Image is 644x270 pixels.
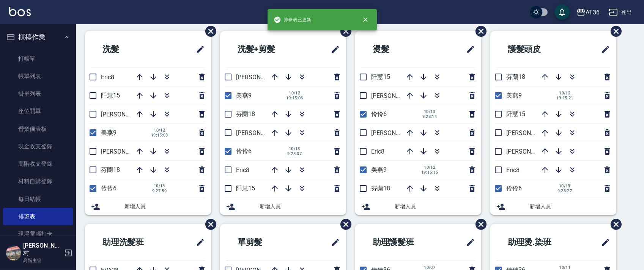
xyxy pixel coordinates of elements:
span: 阡慧15 [101,92,120,99]
span: [PERSON_NAME]16 [371,92,424,99]
h2: 助理護髮班 [361,229,443,256]
a: 營業儀表板 [3,120,73,138]
span: [PERSON_NAME]16 [506,148,559,155]
span: 10/13 [286,146,303,151]
h5: [PERSON_NAME]村 [23,242,62,257]
span: 美燕9 [236,92,252,99]
span: 10/12 [286,91,303,96]
span: 刪除班表 [200,20,217,42]
a: 材料自購登錄 [3,173,73,190]
span: Eric8 [236,166,249,174]
img: Person [6,245,21,261]
button: 登出 [606,5,635,19]
span: 修改班表的標題 [461,233,475,251]
span: [PERSON_NAME]11 [236,74,288,81]
span: 美燕9 [371,166,387,173]
span: 修改班表的標題 [191,233,205,251]
a: 高階收支登錄 [3,155,73,173]
span: 刪除班表 [335,213,353,235]
span: 伶伶6 [236,148,252,155]
p: 高階主管 [23,257,62,264]
span: 10/07 [421,265,438,270]
a: 打帳單 [3,50,73,67]
span: 阡慧15 [236,185,255,192]
a: 每日結帳 [3,190,73,208]
span: 芬蘭18 [101,166,120,173]
span: 刪除班表 [470,20,488,42]
span: 10/12 [421,165,438,170]
span: 19:15:15 [421,170,438,175]
span: 伶伶6 [371,110,387,118]
span: 10/13 [151,184,168,188]
span: [PERSON_NAME]16 [101,111,153,118]
span: 新增人員 [530,202,610,210]
span: 9:28:14 [421,114,438,119]
h2: 洗髮+剪髮 [226,36,306,63]
div: 新增人員 [490,198,616,215]
span: 刪除班表 [200,213,217,235]
span: 排班表已更新 [274,16,312,24]
span: Eric8 [371,148,384,155]
span: 9:28:07 [286,151,303,156]
button: close [357,11,374,28]
a: 座位開單 [3,102,73,120]
span: 芬蘭18 [371,185,390,192]
span: 阡慧15 [506,110,525,118]
span: [PERSON_NAME]11 [371,129,424,137]
span: 10/12 [151,128,168,133]
h2: 洗髮 [91,36,161,63]
span: 修改班表的標題 [326,40,340,58]
a: 掛單列表 [3,85,73,102]
span: 修改班表的標題 [597,40,610,58]
span: [PERSON_NAME]11 [506,129,559,137]
span: 新增人員 [124,202,205,210]
span: 19:15:03 [151,133,168,138]
span: 刪除班表 [605,213,623,235]
span: 刪除班表 [470,213,488,235]
span: 9:28:27 [556,188,573,193]
span: 伶伶6 [101,185,117,192]
span: 芬蘭18 [506,73,525,80]
span: [PERSON_NAME]11 [101,148,153,155]
button: AT36 [573,5,603,20]
span: [PERSON_NAME]16 [236,129,288,137]
div: AT36 [586,8,600,17]
span: 刪除班表 [605,20,623,42]
h2: 單剪髮 [226,229,300,256]
span: 美燕9 [506,92,522,99]
img: Logo [9,7,31,16]
div: 新增人員 [355,198,481,215]
span: 修改班表的標題 [597,233,610,251]
span: 修改班表的標題 [191,40,205,58]
span: 美燕9 [101,129,117,136]
span: 阡慧15 [371,73,390,80]
h2: 護髮頭皮 [496,36,575,63]
a: 排班表 [3,208,73,225]
span: 10/11 [556,265,573,270]
span: 修改班表的標題 [326,233,340,251]
span: 芬蘭18 [236,110,255,118]
span: 刪除班表 [335,20,353,42]
a: 帳單列表 [3,67,73,85]
span: 新增人員 [260,202,340,210]
span: 10/13 [556,184,573,188]
span: 新增人員 [395,202,475,210]
div: 新增人員 [85,198,211,215]
h2: 助理洗髮班 [91,229,173,256]
h2: 燙髮 [361,36,431,63]
span: 伶伶6 [506,185,522,192]
button: 櫃檯作業 [3,27,73,47]
div: 新增人員 [220,198,346,215]
a: 現場電腦打卡 [3,225,73,243]
h2: 助理燙.染班 [496,229,579,256]
span: 10/12 [556,91,573,96]
a: 現金收支登錄 [3,138,73,155]
button: save [554,5,570,20]
span: 19:15:06 [286,96,303,100]
span: 9:27:59 [151,188,168,193]
span: 10/13 [421,109,438,114]
span: 修改班表的標題 [461,40,475,58]
span: Eric8 [506,166,520,174]
span: Eric8 [101,74,114,81]
span: 19:15:21 [556,96,573,100]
